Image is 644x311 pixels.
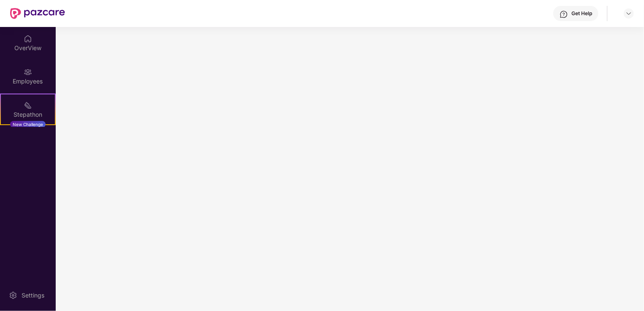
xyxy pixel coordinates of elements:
img: svg+xml;base64,PHN2ZyBpZD0iRW1wbG95ZWVzIiB4bWxucz0iaHR0cDovL3d3dy53My5vcmcvMjAwMC9zdmciIHdpZHRoPS... [24,68,32,76]
div: Get Help [571,10,592,17]
img: svg+xml;base64,PHN2ZyBpZD0iU2V0dGluZy0yMHgyMCIgeG1sbnM9Imh0dHA6Ly93d3cudzMub3JnLzIwMDAvc3ZnIiB3aW... [9,291,17,300]
img: svg+xml;base64,PHN2ZyB4bWxucz0iaHR0cDovL3d3dy53My5vcmcvMjAwMC9zdmciIHdpZHRoPSIyMSIgaGVpZ2h0PSIyMC... [24,101,32,110]
img: svg+xml;base64,PHN2ZyBpZD0iRHJvcGRvd24tMzJ4MzIiIHhtbG5zPSJodHRwOi8vd3d3LnczLm9yZy8yMDAwL3N2ZyIgd2... [625,10,632,17]
div: Settings [19,291,47,300]
img: svg+xml;base64,PHN2ZyBpZD0iSGVscC0zMngzMiIgeG1sbnM9Imh0dHA6Ly93d3cudzMub3JnLzIwMDAvc3ZnIiB3aWR0aD... [560,10,568,19]
img: New Pazcare Logo [10,8,65,19]
img: svg+xml;base64,PHN2ZyBpZD0iSG9tZSIgeG1sbnM9Imh0dHA6Ly93d3cudzMub3JnLzIwMDAvc3ZnIiB3aWR0aD0iMjAiIG... [24,35,32,43]
div: New Challenge [10,121,46,128]
div: Stepathon [1,110,55,119]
